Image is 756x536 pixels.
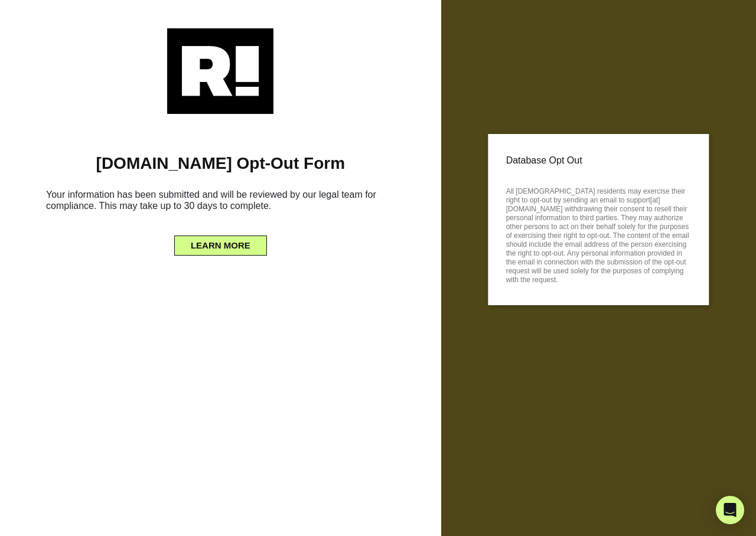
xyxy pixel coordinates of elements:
h1: [DOMAIN_NAME] Opt-Out Form [18,153,423,174]
button: LEARN MORE [174,236,267,256]
div: Open Intercom Messenger [716,496,744,524]
p: Database Opt Out [506,152,691,169]
img: Retention.com [167,28,273,114]
p: All [DEMOGRAPHIC_DATA] residents may exercise their right to opt-out by sending an email to suppo... [506,184,691,285]
h6: Your information has been submitted and will be reviewed by our legal team for compliance. This m... [18,184,423,221]
a: LEARN MORE [174,237,267,247]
